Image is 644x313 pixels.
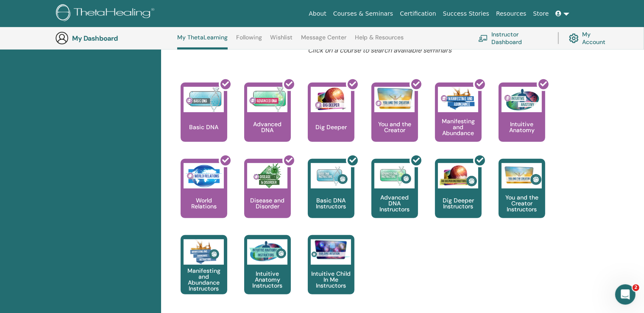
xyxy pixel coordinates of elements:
p: You and the Creator [371,121,418,133]
img: Intuitive Anatomy [502,87,542,112]
span: 2 [633,284,639,291]
img: Basic DNA [184,87,224,112]
img: World Relations [184,163,224,188]
img: Intuitive Anatomy Instructors [247,239,287,265]
a: My ThetaLearning [177,34,228,50]
a: Success Stories [440,6,493,22]
h3: My Dashboard [72,34,157,42]
p: Intuitive Anatomy Instructors [244,271,291,288]
img: logo.png [56,4,157,23]
a: Store [530,6,552,22]
a: Intuitive Anatomy Instructors Intuitive Anatomy Instructors [244,235,291,311]
a: Certification [396,6,439,22]
p: Dig Deeper Instructors [435,197,482,209]
p: Disease and Disorder [244,197,291,209]
img: Dig Deeper Instructors [438,163,478,188]
p: Intuitive Anatomy [499,121,545,133]
a: Dig Deeper Instructors Dig Deeper Instructors [435,159,482,235]
a: Resources [493,6,530,22]
iframe: Intercom live chat [615,284,636,305]
a: You and the Creator You and the Creator [371,83,418,159]
a: Manifesting and Abundance Manifesting and Abundance [435,83,482,159]
p: Basic DNA Instructors [308,197,354,209]
a: Wishlist [270,34,293,47]
p: Intuitive Child In Me Instructors [308,271,354,288]
img: Disease and Disorder [247,163,287,188]
p: Click on a course to search available seminars [211,45,548,55]
img: Advanced DNA Instructors [374,163,415,188]
a: Intuitive Anatomy Intuitive Anatomy [499,83,545,159]
p: Advanced DNA [244,121,291,133]
a: About [305,6,329,22]
img: Intuitive Child In Me Instructors [311,239,351,260]
a: My Account [569,29,614,47]
img: Manifesting and Abundance [438,87,478,112]
a: World Relations World Relations [181,159,227,235]
a: Manifesting and Abundance Instructors Manifesting and Abundance Instructors [181,235,227,311]
a: Advanced DNA Advanced DNA [244,83,291,159]
img: cog.svg [569,31,579,45]
p: World Relations [181,197,227,209]
p: Manifesting and Abundance [435,118,482,136]
img: Basic DNA Instructors [311,163,351,188]
img: chalkboard-teacher.svg [478,35,488,42]
a: You and the Creator Instructors You and the Creator Instructors [499,159,545,235]
a: Instructor Dashboard [478,29,548,47]
p: Manifesting and Abundance Instructors [181,268,227,291]
img: Advanced DNA [247,87,287,112]
p: Dig Deeper [312,124,350,130]
img: generic-user-icon.jpg [55,31,69,45]
a: Courses & Seminars [330,6,397,22]
a: Message Center [301,34,346,47]
img: You and the Creator [374,87,415,110]
a: Advanced DNA Instructors Advanced DNA Instructors [371,159,418,235]
p: You and the Creator Instructors [499,194,545,212]
img: You and the Creator Instructors [502,163,542,188]
p: Advanced DNA Instructors [371,194,418,212]
a: Dig Deeper Dig Deeper [308,83,354,159]
a: Help & Resources [355,34,404,47]
a: Basic DNA Basic DNA [181,83,227,159]
a: Following [236,34,262,47]
a: Basic DNA Instructors Basic DNA Instructors [308,159,354,235]
a: Intuitive Child In Me Instructors Intuitive Child In Me Instructors [308,235,354,311]
img: Dig Deeper [311,87,351,112]
img: Manifesting and Abundance Instructors [184,239,224,265]
a: Disease and Disorder Disease and Disorder [244,159,291,235]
